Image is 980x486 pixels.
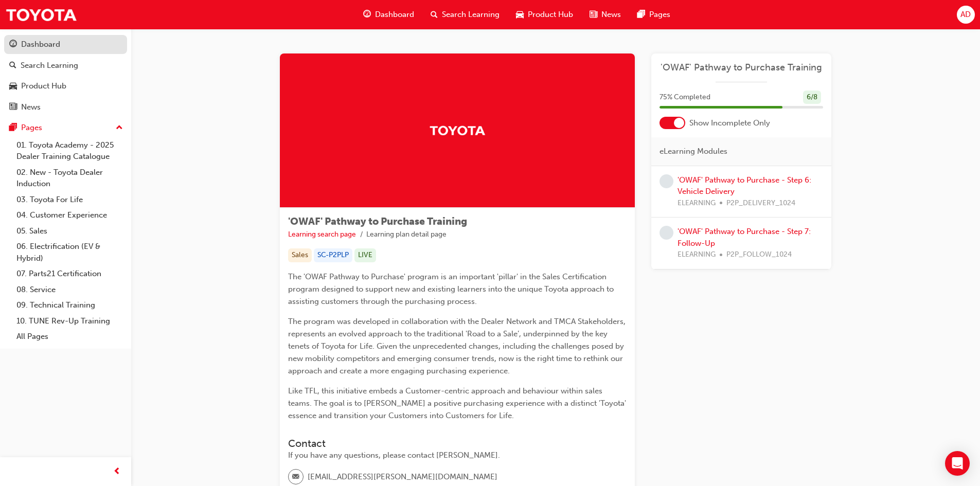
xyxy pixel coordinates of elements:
img: Trak [5,3,77,26]
span: 'OWAF' Pathway to Purchase Training [288,215,467,227]
span: pages-icon [637,8,645,21]
span: prev-icon [113,465,121,478]
span: search-icon [9,61,16,70]
img: Trak [429,121,486,139]
span: news-icon [9,103,17,112]
a: All Pages [12,329,127,345]
span: ELEARNING [678,197,716,209]
a: 03. Toyota For Life [12,192,127,208]
span: guage-icon [363,8,371,21]
li: Learning plan detail page [366,229,447,241]
span: The 'OWAF Pathway to Purchase' program is an important 'pillar' in the Sales Certification progra... [288,272,616,306]
a: 02. New - Toyota Dealer Induction [12,165,127,192]
div: If you have any questions, please contact [PERSON_NAME]. [288,449,627,461]
span: Pages [649,9,670,21]
a: 'OWAF' Pathway to Purchase Training [660,62,823,74]
span: guage-icon [9,40,17,49]
div: LIVE [354,248,376,262]
a: Search Learning [4,56,127,75]
span: P2P_FOLLOW_1024 [726,249,792,261]
span: email-icon [292,471,299,484]
a: 05. Sales [12,223,127,239]
span: Dashboard [375,9,414,21]
a: Learning search page [288,230,356,239]
div: SC-P2PLP [314,248,352,262]
span: Show Incomplete Only [689,117,770,129]
a: guage-iconDashboard [355,4,422,25]
span: AD [960,9,971,21]
div: Open Intercom Messenger [945,451,970,476]
span: ELEARNING [678,249,716,261]
button: DashboardSearch LearningProduct HubNews [4,33,127,118]
a: 07. Parts21 Certification [12,266,127,282]
a: 01. Toyota Academy - 2025 Dealer Training Catalogue [12,137,127,165]
a: Dashboard [4,35,127,54]
a: 'OWAF' Pathway to Purchase - Step 7: Follow-Up [678,227,811,248]
a: 04. Customer Experience [12,207,127,223]
a: search-iconSearch Learning [422,4,508,25]
h3: Contact [288,438,627,449]
a: 'OWAF' Pathway to Purchase - Step 6: Vehicle Delivery [678,175,811,196]
div: Pages [21,122,42,134]
span: The program was developed in collaboration with the Dealer Network and TMCA Stakeholders, represe... [288,317,628,375]
div: Sales [288,248,312,262]
div: 6 / 8 [803,91,821,104]
span: [EMAIL_ADDRESS][PERSON_NAME][DOMAIN_NAME] [308,471,497,483]
a: car-iconProduct Hub [508,4,581,25]
span: learningRecordVerb_NONE-icon [660,226,673,240]
a: News [4,98,127,117]
a: news-iconNews [581,4,629,25]
span: learningRecordVerb_NONE-icon [660,174,673,188]
span: Search Learning [442,9,500,21]
div: Product Hub [21,80,66,92]
button: Pages [4,118,127,137]
span: P2P_DELIVERY_1024 [726,197,795,209]
button: AD [957,6,975,24]
a: 10. TUNE Rev-Up Training [12,313,127,329]
span: car-icon [516,8,524,21]
span: 75 % Completed [660,92,710,103]
a: 09. Technical Training [12,297,127,313]
span: pages-icon [9,123,17,133]
span: news-icon [590,8,597,21]
span: Product Hub [528,9,573,21]
span: eLearning Modules [660,146,727,157]
div: Dashboard [21,39,60,50]
span: News [601,9,621,21]
a: 06. Electrification (EV & Hybrid) [12,239,127,266]
a: Product Hub [4,77,127,96]
span: search-icon [431,8,438,21]
span: Like TFL, this initiative embeds a Customer-centric approach and behaviour within sales teams. Th... [288,386,628,420]
a: 08. Service [12,282,127,298]
div: Search Learning [21,60,78,71]
span: up-icon [116,121,123,135]
a: pages-iconPages [629,4,679,25]
span: car-icon [9,82,17,91]
div: News [21,101,41,113]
